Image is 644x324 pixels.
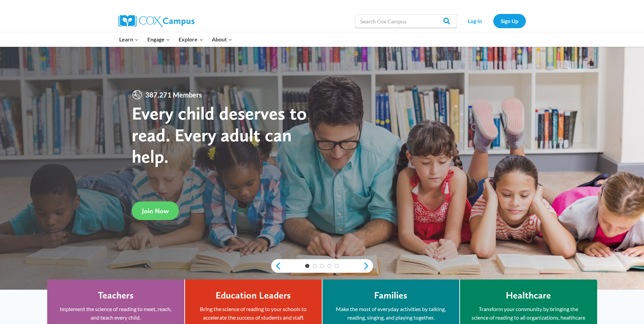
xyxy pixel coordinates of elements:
[179,35,203,44] span: Explore
[119,35,139,44] span: Learn
[333,305,449,322] p: Make the most of everyday activities by talking, reading, singing, and playing together.
[132,102,307,167] strong: Every child deserves to read. Every adult can help.
[506,290,551,301] h4: Healthcare
[320,264,324,268] a: 3
[118,15,195,27] img: Cox Campus
[115,32,237,47] nav: Primary Navigation
[313,264,317,268] a: 2
[98,290,134,301] h4: Teachers
[355,14,457,28] input: Search Cox Campus
[305,264,309,268] a: 1
[132,201,179,220] a: Join Now
[143,89,205,100] span: 387,271 Members
[460,14,526,28] nav: Secondary Navigation
[271,262,281,270] a: previous
[363,262,373,270] a: next
[142,207,169,215] span: Join Now
[212,35,232,44] span: About
[216,290,291,301] h4: Education Leaders
[147,35,170,44] span: Engage
[57,305,174,322] p: Implement the science of reading to meet, reach, and teach every child.
[195,305,312,322] p: Bring the science of reading to your schools to accelerate the success of students and staff.
[493,14,526,28] a: Sign Up
[327,264,331,268] a: 4
[335,264,339,268] a: 5
[271,259,373,273] div: content slider buttons
[374,290,407,301] h4: Families
[460,14,490,28] a: Log In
